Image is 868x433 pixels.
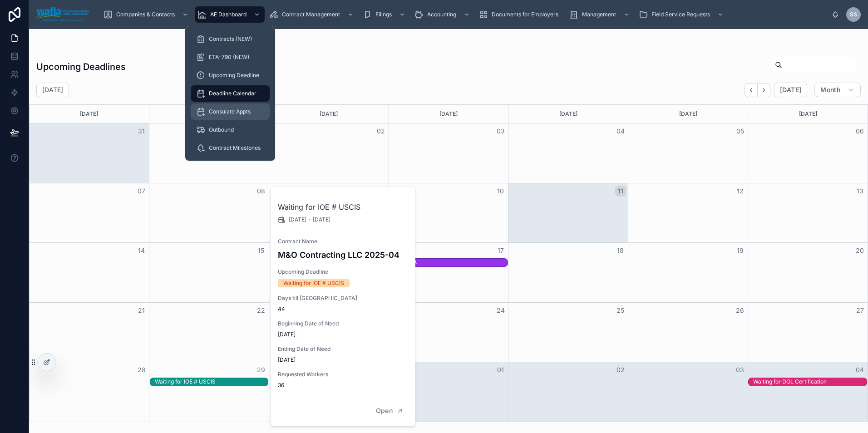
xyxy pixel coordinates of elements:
div: Month View [29,104,868,422]
span: Requested Workers [278,371,409,378]
span: ETA-790 (NEW) [209,54,249,61]
a: AE Dashboard [195,6,265,23]
button: 25 [615,305,626,316]
span: [DATE] [780,86,801,94]
div: Waiting for IOE # USCIS [155,378,216,385]
div: [DATE] [390,105,507,123]
button: 21 [136,305,147,316]
a: Deadline Calendar [191,85,270,102]
span: AE Dashboard [210,11,247,18]
span: 36 [278,382,409,389]
span: Consulate Appts [209,108,251,115]
span: [DATE] [289,216,306,223]
button: 04 [854,364,865,375]
button: 27 [854,305,865,316]
button: 03 [735,364,745,375]
button: 01 [495,364,506,375]
span: Companies & Contacts [116,11,175,18]
a: Companies & Contacts [101,6,193,23]
button: 03 [495,126,506,137]
a: Accounting [412,6,474,23]
button: 20 [854,245,865,256]
a: Documents for Employers [476,6,565,23]
a: Contracts (NEW) [191,31,270,47]
span: Filings [375,11,392,18]
span: Contract Milestones [209,144,261,152]
div: Waiting for DOL Certification [753,378,827,385]
button: 08 [256,186,266,197]
button: 07 [136,186,147,197]
span: - [308,216,311,223]
span: Ending Date of Need [278,345,409,353]
button: [DATE] [774,83,807,97]
span: Month [820,86,840,94]
button: 31 [136,126,147,137]
button: 28 [136,364,147,375]
a: Management [567,6,634,23]
div: [DATE] [510,105,626,123]
a: Field Service Requests [636,6,728,23]
span: Contract Management [282,11,340,18]
span: Upcoming Deadline [209,72,259,79]
img: App logo [36,7,89,22]
button: 19 [735,245,745,256]
a: Contract Management [266,6,358,23]
div: Waiting for DOL Certification [753,378,827,386]
button: 17 [495,245,506,256]
span: Documents for Employers [492,11,558,18]
button: 14 [136,245,147,256]
button: 09 [375,186,386,197]
button: 18 [615,245,626,256]
h2: Waiting for IOE # USCIS [278,202,409,212]
div: Waiting for IOE # USCIS [155,378,216,386]
span: Beginning Date of Need [278,320,409,327]
span: Contract Name [278,238,409,245]
button: 04 [615,126,626,137]
span: SS [850,11,857,18]
span: Field Service Requests [651,11,710,18]
h4: M&O Contracting LLC 2025-04 [278,249,409,261]
h1: Upcoming Deadlines [36,60,126,73]
button: 29 [256,364,266,375]
div: [DATE] [151,105,267,123]
button: Next [758,83,770,97]
button: 02 [375,126,386,137]
span: Deadline Calendar [209,90,256,97]
span: Open [376,407,393,415]
button: Open [370,403,409,418]
div: Waiting for IOE # USCIS [283,279,344,287]
span: 44 [278,305,409,313]
button: Back [745,83,758,97]
a: Contract Milestones [191,140,270,156]
button: 12 [735,186,745,197]
span: Outbound [209,126,234,133]
a: ETA-790 (NEW) [191,49,270,65]
button: 11 [615,186,626,197]
button: 24 [495,305,506,316]
a: Filings [360,6,410,23]
button: 26 [735,305,745,316]
button: 02 [615,364,626,375]
button: 06 [854,126,865,137]
button: 05 [735,126,745,137]
span: [DATE] [278,331,409,338]
a: Consulate Appts [191,103,270,120]
div: [DATE] [750,105,866,123]
div: [DATE] [271,105,387,123]
button: 22 [256,305,266,316]
div: [DATE] [630,105,746,123]
span: [DATE] [278,356,409,364]
div: [DATE] [31,105,148,123]
span: Management [582,11,616,18]
button: 10 [495,186,506,197]
span: Days till [GEOGRAPHIC_DATA] [278,295,409,302]
button: Month [814,83,861,97]
a: Upcoming Deadline [191,67,270,84]
span: Accounting [427,11,456,18]
span: Upcoming Deadline [278,268,409,276]
button: 13 [854,186,865,197]
button: 15 [256,245,266,256]
div: scrollable content [96,5,832,25]
span: [DATE] [313,216,330,223]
